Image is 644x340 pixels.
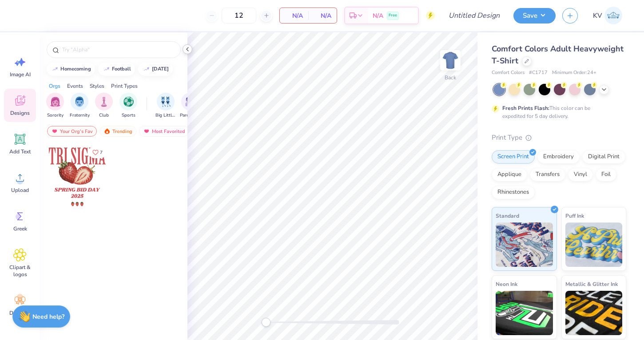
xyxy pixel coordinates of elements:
span: Club [99,112,109,119]
span: Neon Ink [496,279,517,289]
button: filter button [46,93,64,119]
strong: Fresh Prints Flash: [502,105,549,112]
input: Untitled Design [441,7,507,24]
img: Back [441,51,459,69]
img: trend_line.gif [143,66,150,72]
div: Your Org's Fav [47,126,97,137]
div: Back [445,74,456,82]
img: Sorority Image [50,97,60,107]
span: Add Text [9,148,31,155]
img: trending.gif [103,128,111,134]
span: N/A [314,11,331,20]
input: Try "Alpha" [61,45,175,54]
img: Parent's Weekend Image [185,97,195,107]
span: Fraternity [70,112,90,119]
button: filter button [180,93,200,119]
span: 7 [100,150,103,155]
div: filter for Fraternity [70,93,90,119]
span: N/A [285,11,303,20]
button: filter button [155,93,176,119]
div: filter for Sports [119,93,137,119]
img: trend_line.gif [103,66,110,72]
div: Digital Print [582,150,625,164]
div: Foil [596,168,616,181]
div: Events [67,82,83,90]
strong: Need help? [32,313,64,321]
span: Designs [10,109,30,117]
div: Vinyl [568,168,593,181]
img: most_fav.gif [143,128,150,134]
button: Like [88,146,107,158]
div: halloween [152,66,169,71]
img: Metallic & Glitter Ink [565,291,623,335]
button: homecoming [47,63,95,76]
img: Sports Image [123,97,134,107]
span: Image AI [10,71,31,78]
img: Fraternity Image [75,97,84,107]
button: filter button [119,93,137,119]
span: Sorority [47,112,64,119]
span: Free [389,12,397,19]
div: filter for Club [95,93,113,119]
div: This color can be expedited for 5 day delivery. [502,104,612,120]
img: Standard [496,223,553,267]
div: homecoming [60,66,91,71]
img: Club Image [99,97,109,107]
button: filter button [70,93,90,119]
span: Big Little Reveal [155,112,176,119]
button: Save [513,8,556,23]
img: Big Little Reveal Image [161,97,171,107]
div: football [112,66,131,71]
div: filter for Parent's Weekend [180,93,200,119]
span: Metallic & Glitter Ink [565,279,618,289]
input: – – [222,8,256,23]
div: Embroidery [537,150,580,164]
img: Puff Ink [565,223,623,267]
button: [DATE] [138,63,173,76]
div: Most Favorited [139,126,189,137]
span: Comfort Colors [492,69,525,77]
span: Comfort Colors Adult Heavyweight T-Shirt [492,43,624,66]
div: filter for Big Little Reveal [155,93,176,119]
span: Decorate [9,309,31,317]
div: filter for Sorority [46,93,64,119]
span: Sports [122,112,135,119]
button: filter button [95,93,113,119]
div: Print Type [492,133,626,143]
span: Puff Ink [565,211,584,220]
span: Standard [496,211,519,220]
div: Trending [99,126,136,137]
div: Screen Print [492,150,535,164]
span: Upload [11,187,29,194]
span: Parent's Weekend [180,112,200,119]
div: Rhinestones [492,186,535,199]
img: most_fav.gif [51,128,58,134]
span: Greek [13,225,27,232]
div: Orgs [49,82,60,90]
img: Neon Ink [496,291,553,335]
span: Clipart & logos [5,264,35,278]
img: Kaylin Van Fleet [604,7,622,24]
button: football [98,63,135,76]
a: KV [589,7,626,24]
div: Accessibility label [262,318,270,327]
span: # C1717 [529,69,548,77]
img: trend_line.gif [52,66,59,72]
span: N/A [373,11,383,20]
span: Minimum Order: 24 + [552,69,596,77]
span: KV [593,11,602,21]
div: Print Types [111,82,138,90]
div: Styles [90,82,104,90]
div: Transfers [530,168,565,181]
div: Applique [492,168,527,181]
